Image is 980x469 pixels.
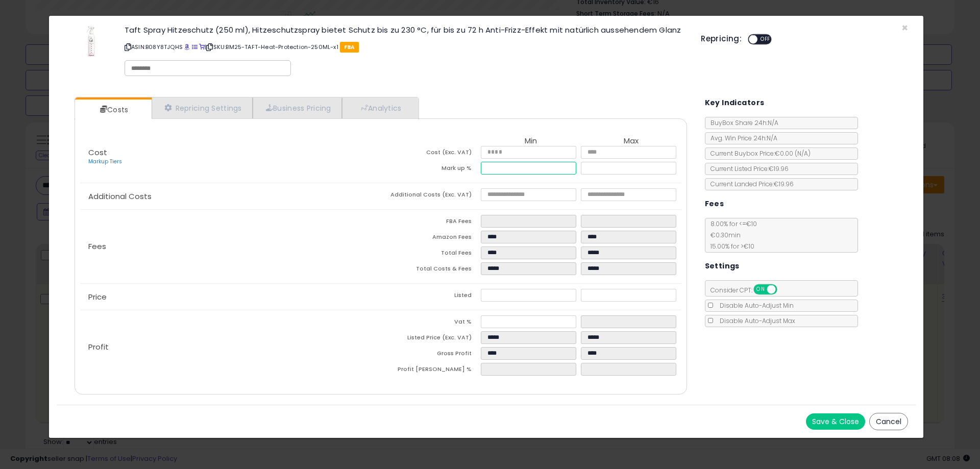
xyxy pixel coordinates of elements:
[381,347,481,363] td: Gross Profit
[775,149,811,158] span: €0.00
[705,164,789,173] span: Current Listed Price: €19.96
[381,289,481,305] td: Listed
[80,149,381,166] p: Cost
[705,260,740,273] h5: Settings
[581,137,681,146] th: Max
[795,149,811,158] span: ( N/A )
[705,231,741,239] span: €0.30 min
[184,43,190,51] a: BuyBox page
[481,137,581,146] th: Min
[705,134,777,142] span: Avg. Win Price 24h: N/A
[125,26,685,34] h3: Taft Spray Hitzeschutz (250 ml), Hitzeschutzspray bietet Schutz bis zu 230 °C, für bis zu 72 h An...
[80,293,381,301] p: Price
[381,215,481,231] td: FBA Fees
[80,192,381,201] p: Additional Costs
[715,301,794,310] span: Disable Auto-Adjust Min
[199,43,205,51] a: Your listing only
[381,262,481,278] td: Total Costs & Fees
[125,39,685,55] p: ASIN: B08Y8TJQHS | SKU: BM25-TAFT-Heat-Protection-250ML-x1
[80,343,381,351] p: Profit
[381,331,481,347] td: Listed Price (Exc. VAT)
[705,219,757,251] span: 8.00 % for <= €10
[754,285,767,294] span: ON
[757,35,774,44] span: OFF
[705,118,778,127] span: BuyBox Share 24h: N/A
[381,231,481,246] td: Amazon Fees
[869,413,908,430] button: Cancel
[381,162,481,178] td: Mark up %
[705,96,765,109] h5: Key Indicators
[381,146,481,162] td: Cost (Exc. VAT)
[342,97,418,118] a: Analytics
[775,285,792,294] span: OFF
[340,42,359,53] span: FBA
[705,198,724,210] h5: Fees
[192,43,198,51] a: All offer listings
[381,188,481,204] td: Additional Costs (Exc. VAT)
[705,149,811,158] span: Current Buybox Price:
[152,97,253,118] a: Repricing Settings
[253,97,342,118] a: Business Pricing
[901,20,908,35] span: ×
[705,286,791,294] span: Consider CPT:
[88,158,122,165] a: Markup Tiers
[701,35,742,43] h5: Repricing:
[381,363,481,379] td: Profit [PERSON_NAME] %
[705,180,794,188] span: Current Landed Price: €19.96
[80,242,381,251] p: Fees
[87,26,95,57] img: 21HEF0DvmkL._SL60_.jpg
[705,242,754,251] span: 15.00 % for > €10
[381,246,481,262] td: Total Fees
[715,316,795,325] span: Disable Auto-Adjust Max
[806,413,865,430] button: Save & Close
[75,100,151,120] a: Costs
[381,315,481,331] td: Vat %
